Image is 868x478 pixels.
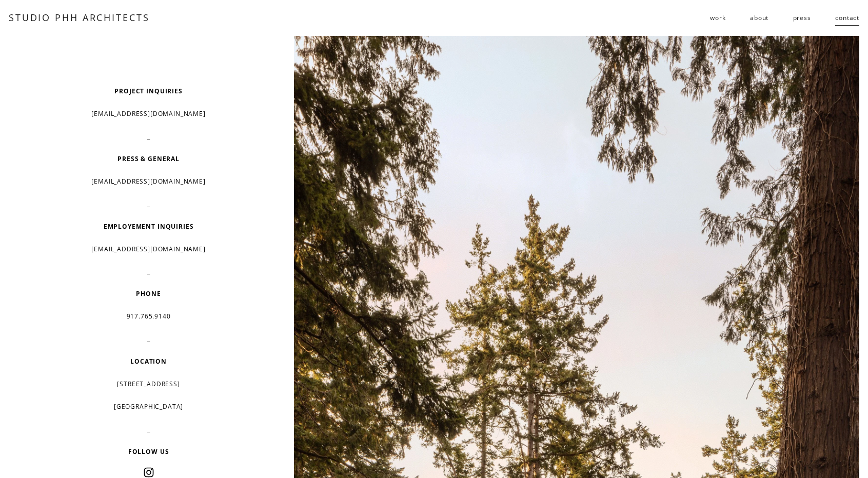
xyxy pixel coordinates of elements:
[750,10,768,26] a: about
[44,376,252,392] p: [STREET_ADDRESS]
[44,264,252,279] p: _
[44,422,252,437] p: _
[136,289,161,298] strong: PHONE
[44,106,252,122] p: [EMAIL_ADDRESS][DOMAIN_NAME]
[130,357,167,366] strong: LOCATION
[793,10,811,26] a: press
[9,11,150,24] a: STUDIO PHH ARCHITECTS
[710,10,725,26] span: work
[144,467,154,477] a: Instagram
[128,447,169,456] strong: FOLLOW US
[117,154,180,163] strong: PRESS & GENERAL
[44,242,252,257] p: [EMAIL_ADDRESS][DOMAIN_NAME]
[104,222,194,231] strong: EMPLOYEMENT INQUIRIES
[44,331,252,347] p: _
[835,10,859,26] a: contact
[44,174,252,189] p: [EMAIL_ADDRESS][DOMAIN_NAME]
[44,399,252,414] p: [GEOGRAPHIC_DATA]
[114,87,182,95] strong: PROJECT INQUIRIES
[44,129,252,144] p: _
[44,196,252,212] p: _
[44,309,252,324] p: 917.765.9140
[710,10,725,26] a: folder dropdown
